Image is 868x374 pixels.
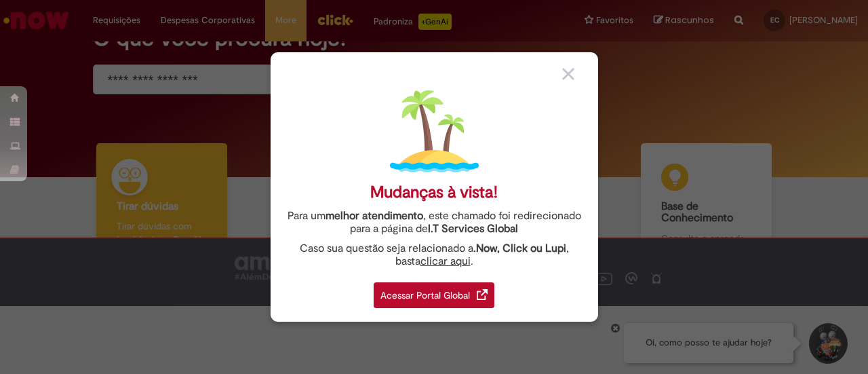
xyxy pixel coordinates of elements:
[370,183,498,202] div: Mudanças à vista!
[374,282,494,308] div: Acessar Portal Global
[390,87,479,176] img: island.png
[374,275,494,308] a: Acessar Portal Global
[473,242,566,255] strong: .Now, Click ou Lupi
[281,242,588,268] div: Caso sua questão seja relacionado a , basta .
[428,214,518,236] a: I.T Services Global
[325,209,423,223] strong: melhor atendimento
[562,68,574,80] img: close_button_grey.png
[477,289,488,300] img: redirect_link.png
[420,247,471,268] a: clicar aqui
[281,210,588,236] div: Para um , este chamado foi redirecionado para a página de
